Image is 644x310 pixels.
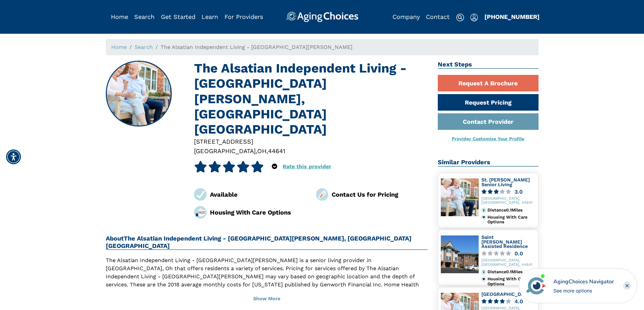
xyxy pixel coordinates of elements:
img: avatar [525,274,548,297]
a: Provider Customize Your Profile [452,136,524,141]
a: Search [135,44,153,50]
div: Close [623,282,631,290]
h2: Next Steps [438,61,539,69]
div: [STREET_ADDRESS] [194,137,428,146]
div: Contact Us for Pricing [332,190,428,199]
div: Popover trigger [134,11,154,22]
div: See more options [553,287,614,294]
h2: Similar Providers [438,159,539,167]
div: [GEOGRAPHIC_DATA], [GEOGRAPHIC_DATA], 44641 [481,197,535,205]
a: Request Pricing [438,94,539,111]
h1: The Alsatian Independent Living - [GEOGRAPHIC_DATA][PERSON_NAME], [GEOGRAPHIC_DATA] [GEOGRAPHIC_D... [194,61,428,137]
span: , [256,147,257,154]
a: 4.0 [481,299,535,304]
div: 0.0 [515,251,523,256]
img: distance.svg [481,270,486,274]
div: Housing With Care Options [210,208,306,217]
a: Rate this provider [283,163,331,170]
span: [GEOGRAPHIC_DATA] [194,147,256,154]
a: Home [111,44,127,50]
a: Get Started [161,13,195,20]
span: The Alsatian Independent Living - [GEOGRAPHIC_DATA][PERSON_NAME] [161,44,353,50]
div: Housing With Care Options [487,215,535,225]
a: Home [111,13,128,20]
div: Distance 0.1 Miles [487,270,535,274]
div: Distance 0.1 Miles [487,208,535,213]
div: Popover trigger [272,161,277,172]
p: The Alsatian Independent Living - [GEOGRAPHIC_DATA][PERSON_NAME] is a senior living provider in [... [106,256,428,305]
a: 3.0 [481,189,535,194]
a: [PHONE_NUMBER] [484,13,540,20]
div: Available [210,190,306,199]
div: Accessibility Menu [6,149,21,164]
span: , [266,147,268,154]
span: OH [257,147,266,154]
a: St. [PERSON_NAME] Senior Living [481,177,530,187]
a: Learn [201,13,218,20]
nav: breadcrumb [106,39,539,55]
img: AgingChoices [286,11,358,22]
a: 0.0 [481,251,535,256]
a: [GEOGRAPHIC_DATA] [481,291,532,297]
a: Saint [PERSON_NAME] Assisted Residence [481,234,528,249]
div: AgingChoices Navigator [553,278,614,286]
a: Search [134,13,154,20]
div: Housing With Care Options [487,277,535,286]
div: 44641 [268,146,285,156]
img: primary.svg [481,215,486,220]
img: distance.svg [481,208,486,213]
img: search-icon.svg [456,13,464,22]
a: Request A Brochure [438,75,539,91]
a: For Providers [224,13,263,20]
h2: About The Alsatian Independent Living - [GEOGRAPHIC_DATA][PERSON_NAME], [GEOGRAPHIC_DATA] [GEOGRA... [106,235,428,250]
div: [GEOGRAPHIC_DATA], [GEOGRAPHIC_DATA], 44641 [481,258,535,267]
div: 4.0 [515,299,523,304]
a: Company [392,13,420,20]
a: Contact [426,13,450,20]
img: primary.svg [481,277,486,281]
img: The Alsatian Independent Living - St. Joseph Care Center, Louisville OH [106,61,171,126]
div: Popover trigger [470,11,478,22]
button: Show More [106,291,428,306]
div: 3.0 [515,189,523,194]
img: user-icon.svg [470,13,478,22]
a: Contact Provider [438,113,539,130]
